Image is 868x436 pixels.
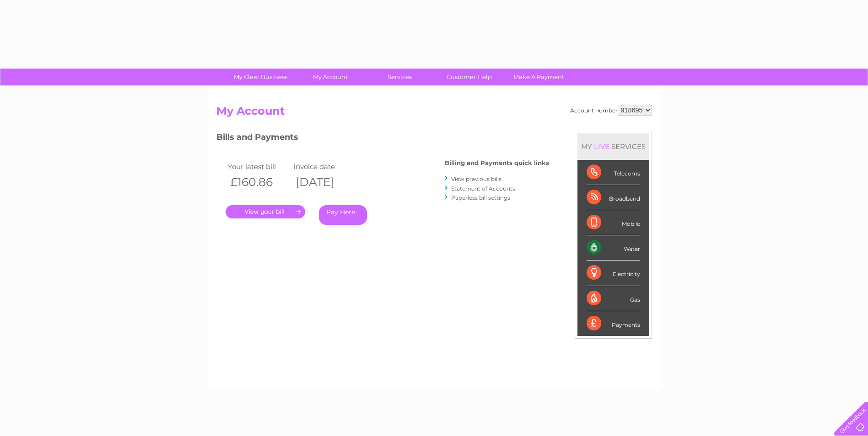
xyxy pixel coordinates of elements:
[226,173,291,191] th: £160.86
[587,261,640,286] div: Electricity
[501,69,577,85] a: Make A Payment
[587,185,640,210] div: Broadband
[223,69,298,85] a: My Clear Business
[226,205,305,218] a: .
[587,160,640,185] div: Telecoms
[292,69,368,85] a: My Account
[226,160,291,173] td: Your latest bill
[587,286,640,311] div: Gas
[451,175,501,182] a: View previous bills
[451,194,510,201] a: Paperless bill settings
[587,311,640,336] div: Payments
[587,210,640,235] div: Mobile
[319,205,367,225] a: Pay Here
[291,173,357,191] th: [DATE]
[445,160,549,166] h4: Billing and Payments quick links
[431,69,507,85] a: Customer Help
[291,160,357,173] td: Invoice date
[216,105,652,122] h2: My Account
[587,235,640,261] div: Water
[216,131,549,147] h3: Bills and Payments
[362,69,437,85] a: Services
[451,185,515,192] a: Statement of Accounts
[592,142,611,151] div: LIVE
[570,105,652,116] div: Account number
[577,133,649,160] div: MY SERVICES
